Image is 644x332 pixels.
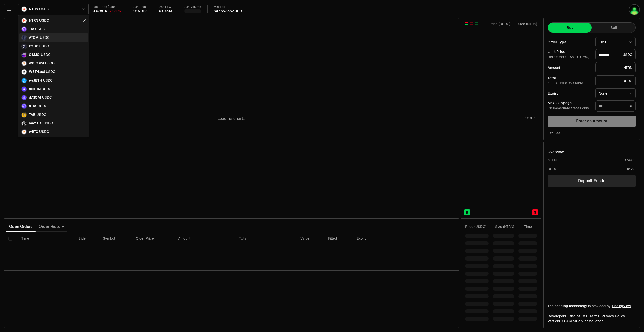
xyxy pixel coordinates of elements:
[29,87,41,91] span: dNTRN
[29,70,45,74] span: WETH.axl
[22,18,27,23] img: NTRN Logo
[46,70,55,74] span: USDC
[29,113,35,117] span: TAB
[41,53,50,57] span: USDC
[35,27,45,31] span: USDC
[22,87,27,92] img: dNTRN Logo
[40,35,49,40] span: USDC
[45,61,55,66] span: USDC
[22,27,27,32] img: TIA Logo
[43,78,53,83] span: USDC
[29,61,44,66] span: wBTC.axl
[37,104,47,108] span: USDC
[39,44,49,49] span: USDC
[29,130,38,134] span: wBTC
[22,112,27,117] img: TAB Logo
[36,113,46,117] span: USDC
[22,95,27,100] img: dATOM Logo
[29,27,34,31] span: TIA
[39,18,49,23] span: USDC
[29,104,36,108] span: dTIA
[29,53,40,57] span: OSMO
[22,69,27,75] img: WETH.axl Logo
[42,95,52,100] span: USDC
[29,44,38,49] span: DYDX
[22,52,27,57] img: OSMO Logo
[29,18,38,23] span: NTRN
[29,35,39,40] span: ATOM
[42,87,51,91] span: USDC
[22,61,27,66] img: wBTC.axl Logo
[22,104,27,109] img: dTIA Logo
[22,44,27,49] img: DYDX Logo
[29,78,42,83] span: wstETH
[29,121,42,126] span: maxBTC
[39,130,49,134] span: USDC
[22,35,27,40] img: ATOM Logo
[22,121,27,126] img: maxBTC Logo
[22,78,27,83] img: wstETH Logo
[22,129,27,134] img: wBTC Logo
[43,121,53,126] span: USDC
[29,95,41,100] span: dATOM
